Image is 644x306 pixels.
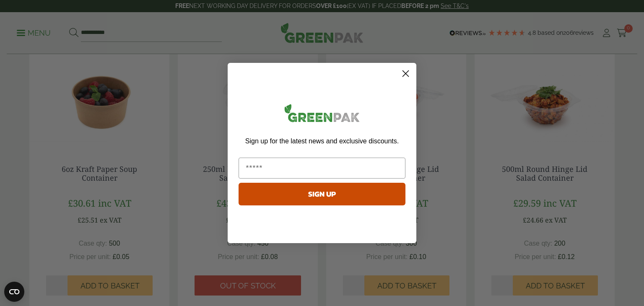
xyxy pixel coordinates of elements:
[239,101,405,129] img: greenpak_logo
[239,158,405,179] input: Email
[245,137,399,145] span: Sign up for the latest news and exclusive discounts.
[398,66,413,81] button: Close dialog
[239,183,405,205] button: SIGN UP
[4,282,24,302] button: Open CMP widget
